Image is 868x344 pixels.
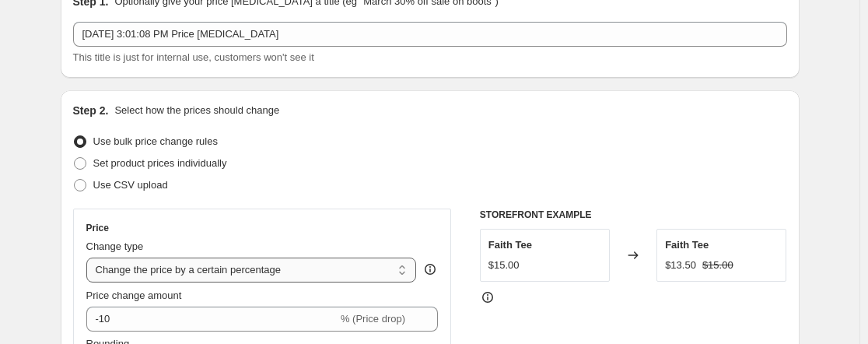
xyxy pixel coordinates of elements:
input: 30% off holiday sale [73,22,787,47]
span: % (Price drop) [341,313,405,325]
span: Faith Tee [665,239,709,251]
span: This title is just for internal use, customers won't see it [73,51,314,63]
h3: Price [86,222,109,234]
span: Change type [86,240,144,252]
p: Select how the prices should change [114,103,279,118]
span: Use bulk price change rules [93,135,218,147]
div: help [422,262,438,277]
input: -15 [86,307,338,332]
div: $15.00 [488,258,520,273]
strike: $15.00 [702,258,733,273]
h2: Step 2. [73,103,109,118]
span: Price change amount [86,290,182,301]
span: Faith Tee [488,239,532,251]
div: $13.50 [665,258,696,273]
span: Use CSV upload [93,179,168,191]
span: Set product prices individually [93,157,227,169]
h6: STOREFRONT EXAMPLE [480,209,787,221]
